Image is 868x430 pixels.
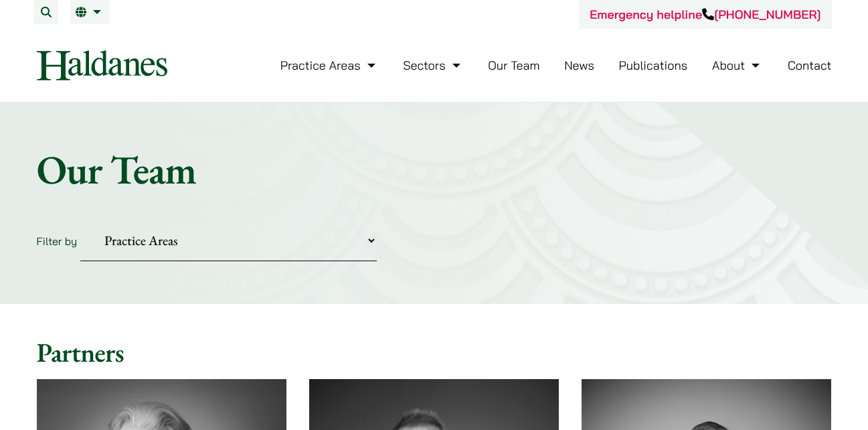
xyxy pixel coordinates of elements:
a: Contact [788,58,832,73]
a: Our Team [488,58,539,73]
a: Practice Areas [280,58,379,73]
a: News [564,58,594,73]
h2: Partners [37,336,832,368]
h1: Our Team [37,145,832,194]
a: Publications [619,58,688,73]
a: Sectors [403,58,463,73]
a: Emergency helpline[PHONE_NUMBER] [590,7,820,22]
a: About [712,58,763,73]
img: Logo of Haldanes [37,50,167,80]
label: Filter by [37,234,78,248]
a: EN [76,7,104,17]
